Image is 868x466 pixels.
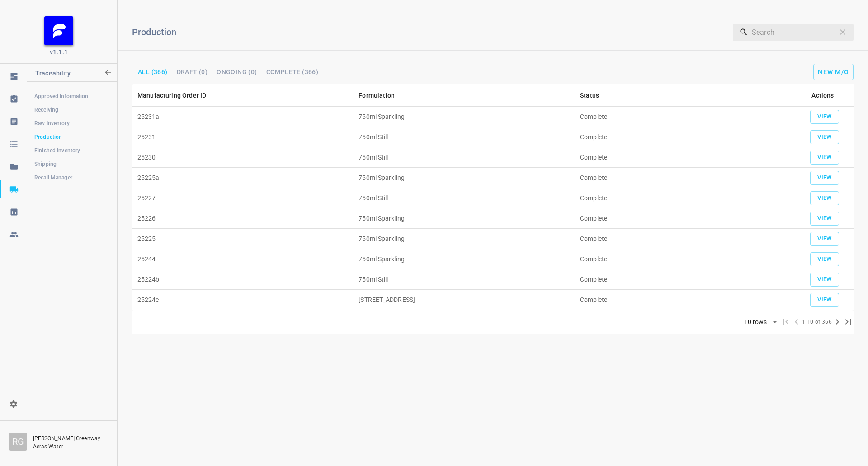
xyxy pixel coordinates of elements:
[810,110,839,124] button: add
[33,434,108,442] p: [PERSON_NAME] Greenway
[359,90,406,101] span: Formulation
[575,127,792,147] td: Complete
[213,66,260,78] button: Ongoing (0)
[575,208,792,229] td: Complete
[810,232,839,246] button: add
[353,168,575,188] td: 750ml Sparkling
[34,105,109,114] span: Receiving
[353,229,575,249] td: 750ml Sparkling
[810,130,839,144] button: add
[575,168,792,188] td: Complete
[353,290,575,310] td: [STREET_ADDRESS]
[810,171,839,185] button: add
[34,146,109,155] span: Finished Inventory
[742,318,769,326] div: 10 rows
[575,290,792,310] td: Complete
[173,66,212,78] button: DRAFT (0)
[9,433,27,451] div: R G
[27,87,117,105] a: Approved Information
[132,269,353,290] td: 25224b
[34,119,109,128] span: Raw Inventory
[34,160,109,169] span: Shipping
[810,191,839,205] button: add
[813,64,854,80] button: add
[132,107,353,127] td: 25231a
[810,252,839,266] button: add
[815,295,835,305] span: View
[132,290,353,310] td: 25224c
[137,90,218,101] span: Manufacturing Order ID
[815,274,835,285] span: View
[137,90,206,101] div: Manufacturing Order ID
[217,69,257,75] span: Ongoing (0)
[815,112,835,122] span: View
[810,212,839,226] button: add
[132,229,353,249] td: 25225
[575,147,792,168] td: Complete
[810,273,839,287] button: add
[575,188,792,208] td: Complete
[353,188,575,208] td: 750ml Still
[44,16,73,45] img: FB_Logo_Reversed_RGB_Icon.895fbf61.png
[815,132,835,142] span: View
[815,213,835,224] span: View
[34,173,109,182] span: Recall Manager
[791,316,802,327] span: Previous Page
[132,127,353,147] td: 25231
[263,66,322,78] button: Complete (366)
[815,173,835,183] span: View
[138,69,168,75] span: All (366)
[353,208,575,229] td: 750ml Sparkling
[359,90,395,101] div: Formulation
[810,293,839,307] button: add
[177,69,208,75] span: DRAFT (0)
[353,127,575,147] td: 750ml Still
[815,193,835,203] span: View
[575,269,792,290] td: Complete
[132,188,353,208] td: 25227
[810,151,839,165] button: add
[132,249,353,269] td: 25244
[843,316,854,327] span: Last Page
[815,152,835,163] span: View
[818,68,849,75] span: New M/O
[34,132,109,141] span: Production
[132,208,353,229] td: 25226
[802,318,832,327] span: 1-10 of 366
[266,69,319,75] span: Complete (366)
[33,442,105,451] p: Aeras Water
[132,25,604,39] h6: Production
[132,168,353,188] td: 25225a
[132,147,353,168] td: 25230
[580,90,611,101] span: Status
[27,141,117,160] a: Finished Inventory
[832,316,843,327] span: Next Page
[739,28,748,37] svg: Search
[353,249,575,269] td: 750ml Sparkling
[50,47,68,56] span: v1.1.1
[27,155,117,173] a: Shipping
[27,128,117,146] a: Production
[580,90,599,101] div: Status
[353,147,575,168] td: 750ml Still
[353,107,575,127] td: 750ml Sparkling
[35,64,103,85] p: Traceability
[27,169,117,187] a: Recall Manager
[815,234,835,244] span: View
[27,114,117,132] a: Raw Inventory
[27,101,117,119] a: Receiving
[575,229,792,249] td: Complete
[575,107,792,127] td: Complete
[34,92,109,101] span: Approved Information
[738,315,780,329] div: 10 rows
